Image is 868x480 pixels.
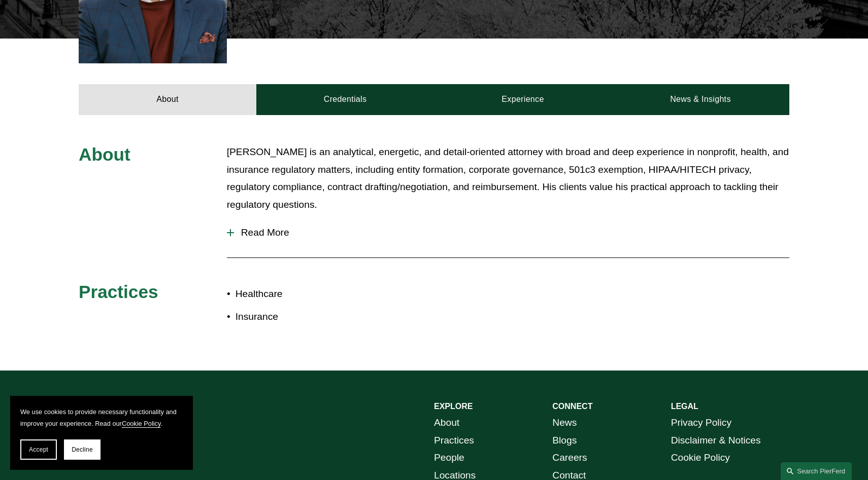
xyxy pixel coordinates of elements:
[671,449,730,467] a: Cookie Policy
[552,449,587,467] a: Careers
[227,219,789,246] button: Read More
[20,439,57,460] button: Accept
[671,414,731,432] a: Privacy Policy
[256,84,434,115] a: Credentials
[552,432,577,450] a: Blogs
[79,144,130,164] span: About
[79,84,256,115] a: About
[234,227,789,238] span: Read More
[434,84,612,115] a: Experience
[79,282,158,302] span: Practices
[122,420,161,427] a: Cookie Policy
[10,396,193,470] section: Cookie banner
[20,406,183,429] p: We use cookies to provide necessary functionality and improve your experience. Read our .
[612,84,789,115] a: News & Insights
[671,432,761,450] a: Disclaimer & Notices
[236,308,434,326] p: Insurance
[552,414,577,432] a: News
[227,143,789,213] p: [PERSON_NAME] is an analytical, energetic, and detail-oriented attorney with broad and deep exper...
[434,432,474,450] a: Practices
[781,462,852,480] a: Search this site
[29,446,48,453] span: Accept
[64,439,101,460] button: Decline
[236,285,434,303] p: Healthcare
[434,449,464,467] a: People
[552,402,592,411] strong: CONNECT
[72,446,93,453] span: Decline
[434,402,473,411] strong: EXPLORE
[434,414,459,432] a: About
[671,402,698,411] strong: LEGAL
